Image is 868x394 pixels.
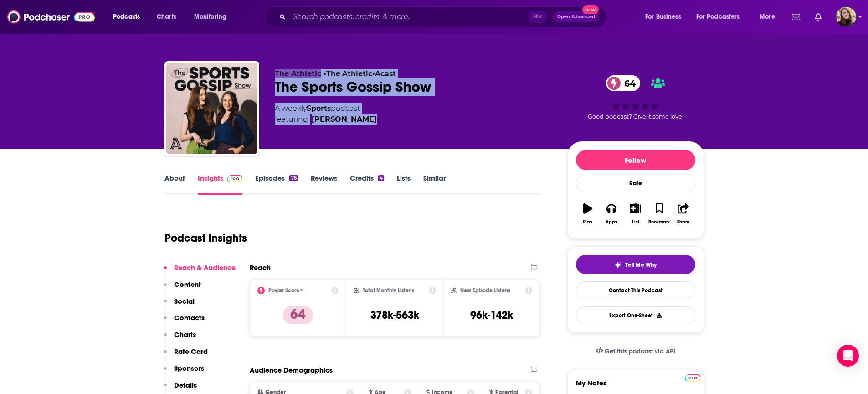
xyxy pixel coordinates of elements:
button: tell me why sparkleTell Me Why [576,255,695,274]
button: open menu [639,10,693,24]
h2: Power Score™ [268,287,304,294]
span: Monitoring [194,10,226,23]
div: 76 [289,175,298,181]
input: Search podcasts, credits, & more... [289,10,529,24]
div: 64Good podcast? Give it some love! [567,69,704,126]
button: Show profile menu [836,7,856,27]
span: 64 [615,75,640,91]
h2: Total Monthly Listens [363,287,414,294]
a: Acast [375,69,396,78]
div: Search podcasts, credits, & more... [273,6,616,27]
a: Show notifications dropdown [811,9,825,25]
button: open menu [188,10,238,24]
div: Share [677,219,689,225]
a: The Athletic [326,69,372,78]
p: Reach & Audience [174,263,236,272]
button: Charts [164,330,196,347]
span: Good podcast? Give it some love! [588,113,683,120]
a: About [164,174,185,195]
div: List [632,219,639,225]
div: Rate [576,174,695,192]
span: Get this podcast via API [605,347,675,355]
p: Content [174,280,201,289]
p: Rate Card [174,347,208,356]
span: For Podcasters [696,10,740,23]
a: 64 [606,75,640,91]
h3: 378k-563k [370,308,419,322]
button: Reach & Audience [164,263,236,280]
p: Sponsors [174,364,204,373]
img: User Profile [836,7,856,27]
button: Play [576,197,600,230]
img: Podchaser Pro [685,374,701,382]
button: Contacts [164,313,205,330]
button: open menu [690,10,753,24]
img: tell me why sparkle [614,261,621,269]
p: Details [174,381,197,389]
span: • [372,69,396,78]
div: Open Intercom Messenger [837,345,859,367]
button: Share [671,197,695,230]
img: Podchaser - Follow, Share and Rate Podcasts [7,8,95,26]
img: Podchaser Pro [227,175,243,182]
a: Pro website [685,373,701,382]
img: The Sports Gossip Show [166,63,257,154]
button: Content [164,280,201,297]
span: Podcasts [113,10,140,23]
button: Follow [576,150,695,170]
a: Reviews [311,174,337,195]
span: Open Advanced [557,15,595,19]
span: Logged in as katiefuchs [836,7,856,27]
div: A weekly podcast [275,103,377,125]
a: Episodes76 [255,174,298,195]
button: Social [164,297,195,314]
h2: Audience Demographics [250,366,333,374]
div: Apps [606,219,617,225]
button: List [623,197,647,230]
div: 4 [378,175,384,181]
span: More [760,10,775,23]
p: Contacts [174,313,205,322]
a: Sports [307,104,331,113]
a: Similar [423,174,446,195]
button: Export One-Sheet [576,306,695,324]
button: Rate Card [164,347,208,364]
button: Open AdvancedNew [553,11,599,22]
h2: New Episode Listens [460,287,510,294]
button: Sponsors [164,364,204,381]
span: Tell Me Why [625,261,657,269]
div: [PERSON_NAME] [312,114,377,125]
a: Get this podcast via API [588,340,683,363]
a: Lists [397,174,411,195]
span: New [582,5,599,14]
h3: 96k-142k [470,308,513,322]
a: Charts [151,10,182,24]
button: open menu [753,10,786,24]
a: Contact This Podcast [576,281,695,299]
div: Play [583,219,592,225]
button: open menu [107,10,152,24]
h2: Reach [250,263,271,272]
span: ⌘ K [529,11,546,23]
span: For Business [645,10,681,23]
p: Charts [174,330,196,339]
span: The Athletic [275,69,321,78]
span: featuring [275,114,377,125]
button: Apps [600,197,623,230]
p: Social [174,297,195,306]
h1: Podcast Insights [164,231,247,245]
div: Bookmark [648,219,670,225]
a: Credits4 [350,174,384,195]
p: 64 [283,306,313,324]
a: Show notifications dropdown [788,9,804,25]
span: Charts [157,10,176,23]
span: • [324,69,372,78]
a: InsightsPodchaser Pro [198,174,243,195]
button: Bookmark [647,197,671,230]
